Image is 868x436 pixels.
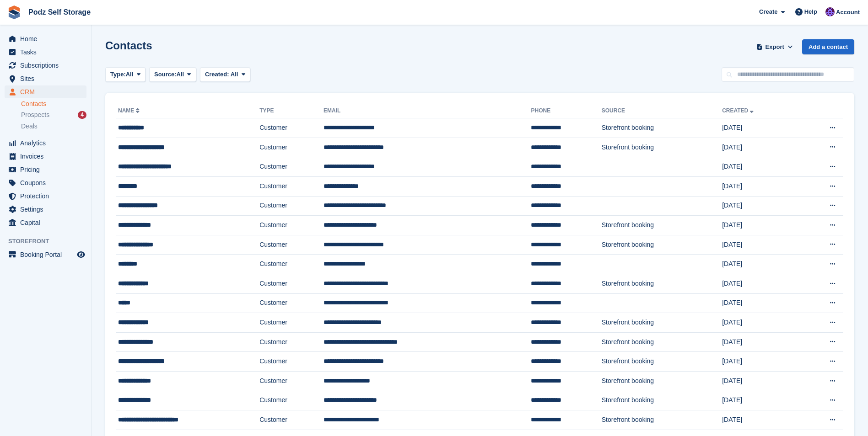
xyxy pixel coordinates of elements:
span: Capital [20,216,75,229]
th: Type [259,104,323,118]
td: [DATE] [722,293,799,313]
a: menu [5,150,86,163]
td: [DATE] [722,371,799,391]
a: menu [5,163,86,176]
td: Customer [259,391,323,410]
a: Name [118,107,141,114]
span: CRM [20,85,75,98]
td: [DATE] [722,274,799,293]
a: Deals [21,122,86,131]
td: Storefront booking [602,332,722,352]
td: Customer [259,352,323,372]
td: [DATE] [722,196,799,216]
td: Customer [259,313,323,333]
td: [DATE] [722,157,799,177]
span: Prospects [21,111,49,119]
td: Storefront booking [602,235,722,255]
a: menu [5,32,86,45]
td: Customer [259,410,323,430]
h1: Contacts [105,39,152,52]
span: Coupons [20,176,75,189]
button: Source: All [149,67,196,82]
span: Created: [205,71,229,78]
button: Created: All [200,67,250,82]
td: Storefront booking [602,410,722,430]
td: Storefront booking [602,371,722,391]
span: All [126,70,134,79]
span: Create [759,7,777,16]
td: Storefront booking [602,118,722,138]
span: Tasks [20,46,75,58]
td: [DATE] [722,391,799,410]
td: Customer [259,176,323,196]
a: Prospects 4 [21,110,86,120]
a: menu [5,176,86,189]
a: menu [5,248,86,261]
td: Customer [259,118,323,138]
a: menu [5,59,86,72]
button: Type: All [105,67,146,82]
a: menu [5,216,86,229]
td: [DATE] [722,118,799,138]
a: menu [5,72,86,85]
a: menu [5,203,86,216]
a: Preview store [75,249,86,260]
button: Export [755,39,795,54]
img: stora-icon-8386f47178a22dfd0bd8f6a31ec36ba5ce8667c1dd55bd0f319d3a0aa187defe.svg [7,5,21,19]
span: Type: [110,70,126,79]
td: Storefront booking [602,138,722,157]
span: Pricing [20,163,75,176]
img: Jawed Chowdhary [825,7,835,16]
td: [DATE] [722,410,799,430]
span: All [231,71,238,78]
span: Settings [20,203,75,216]
td: [DATE] [722,332,799,352]
span: Home [20,32,75,45]
td: Customer [259,157,323,177]
span: Booking Portal [20,248,75,261]
td: [DATE] [722,235,799,255]
td: Customer [259,216,323,235]
span: Help [804,7,817,16]
a: menu [5,46,86,58]
td: Storefront booking [602,352,722,372]
span: Account [836,8,860,17]
a: menu [5,85,86,98]
td: [DATE] [722,176,799,196]
span: Export [766,43,784,52]
td: Customer [259,274,323,293]
td: [DATE] [722,138,799,157]
th: Source [602,104,722,118]
a: menu [5,190,86,202]
td: Customer [259,235,323,255]
td: [DATE] [722,255,799,274]
span: Invoices [20,150,75,163]
span: Storefront [8,237,91,246]
a: Add a contact [802,39,854,54]
td: Customer [259,196,323,216]
span: Protection [20,190,75,202]
td: Customer [259,332,323,352]
span: Deals [21,122,38,131]
td: [DATE] [722,352,799,372]
td: Customer [259,138,323,157]
td: Storefront booking [602,313,722,333]
td: [DATE] [722,313,799,333]
span: Source: [154,70,176,79]
td: Storefront booking [602,274,722,293]
span: Analytics [20,137,75,149]
td: Customer [259,255,323,274]
td: Customer [259,371,323,391]
a: Created [722,107,755,114]
a: Contacts [21,100,86,108]
td: Storefront booking [602,216,722,235]
td: Customer [259,293,323,313]
td: [DATE] [722,216,799,235]
td: Storefront booking [602,391,722,410]
a: menu [5,137,86,149]
th: Email [323,104,531,118]
div: 4 [78,111,86,119]
span: Sites [20,72,75,85]
th: Phone [531,104,601,118]
a: Podz Self Storage [25,5,94,20]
